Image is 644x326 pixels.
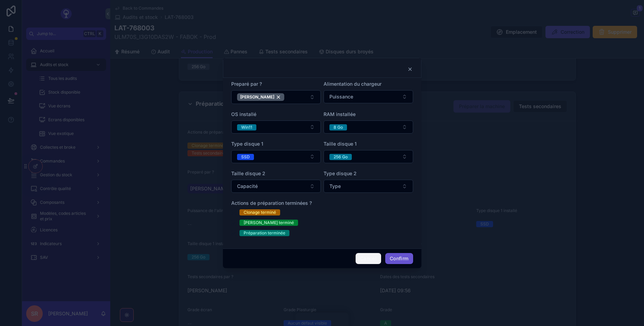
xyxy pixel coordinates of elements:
[231,111,256,117] span: OS installé
[231,200,312,206] span: Actions de préparation terminées ?
[244,220,294,226] div: [PERSON_NAME] terminé
[244,230,285,236] div: Préparation terminée
[231,141,263,147] span: Type disque 1
[231,90,321,104] button: Select Button
[324,120,413,134] button: Select Button
[324,180,413,193] button: Select Button
[329,183,341,190] span: Type
[237,183,258,190] span: Capacité
[334,124,343,130] div: 8 Go
[334,154,348,160] div: 256 Go
[324,141,357,147] span: Taille disque 1
[240,94,274,100] span: [PERSON_NAME]
[231,81,262,87] span: Preparé par ?
[324,111,356,117] span: RAM installée
[241,124,252,130] div: Win11
[385,253,413,264] button: Confirm
[231,120,321,134] button: Select Button
[231,170,265,176] span: Taille disque 2
[241,154,250,160] div: SSD
[329,93,353,100] span: Puissance
[324,90,413,103] button: Select Button
[324,81,381,87] span: Alimentation du chargeur
[237,93,284,101] button: Unselect 462
[231,180,321,193] button: Select Button
[231,150,321,163] button: Select Button
[324,170,357,176] span: Type disque 2
[356,253,381,264] button: Cancel
[324,150,413,163] button: Select Button
[244,209,276,215] div: Clonage terminé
